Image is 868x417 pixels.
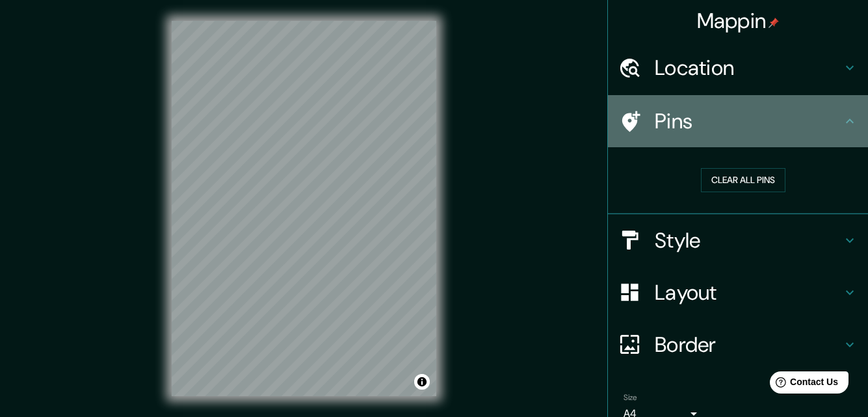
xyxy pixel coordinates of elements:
img: pin-icon.png [769,18,779,28]
div: Border [608,319,868,371]
button: Clear all pins [701,168,785,192]
h4: Pins [655,108,842,134]
div: Location [608,42,868,94]
div: Layout [608,266,868,319]
h4: Location [655,55,842,81]
canvas: Map [172,21,436,396]
h4: Style [655,227,842,253]
label: Size [624,392,637,403]
h4: Border [655,332,842,358]
button: Toggle attribution [414,374,430,390]
h4: Mappin [697,8,780,34]
div: Pins [608,95,868,147]
div: Style [608,214,868,266]
h4: Layout [655,280,842,306]
iframe: Help widget launcher [752,366,854,403]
